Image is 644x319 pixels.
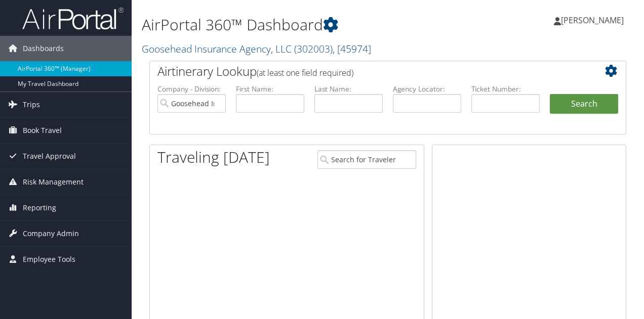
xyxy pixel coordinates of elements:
span: ( 302003 ) [294,42,333,56]
label: Agency Locator: [393,84,461,94]
a: [PERSON_NAME] [554,5,634,35]
span: (at least one field required) [257,67,353,78]
span: Travel Approval [23,144,76,169]
span: Employee Tools [23,247,75,272]
label: First Name: [236,84,304,94]
img: airportal-logo.png [22,7,124,30]
span: Dashboards [23,36,64,61]
span: Company Admin [23,221,79,246]
span: [PERSON_NAME] [561,15,624,26]
span: Risk Management [23,169,84,195]
button: Search [550,94,618,114]
span: Trips [23,92,40,117]
label: Last Name: [314,84,383,94]
h2: Airtinerary Lookup [157,63,579,80]
input: Search for Traveler [317,150,417,169]
h1: Traveling [DATE] [157,147,270,168]
h1: AirPortal 360™ Dashboard [142,14,470,35]
label: Ticket Number: [471,84,540,94]
label: Company - Division: [157,84,226,94]
a: Goosehead Insurance Agency, LLC [142,42,371,56]
span: Book Travel [23,118,62,143]
span: , [ 45974 ] [333,42,371,56]
span: Reporting [23,195,56,220]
